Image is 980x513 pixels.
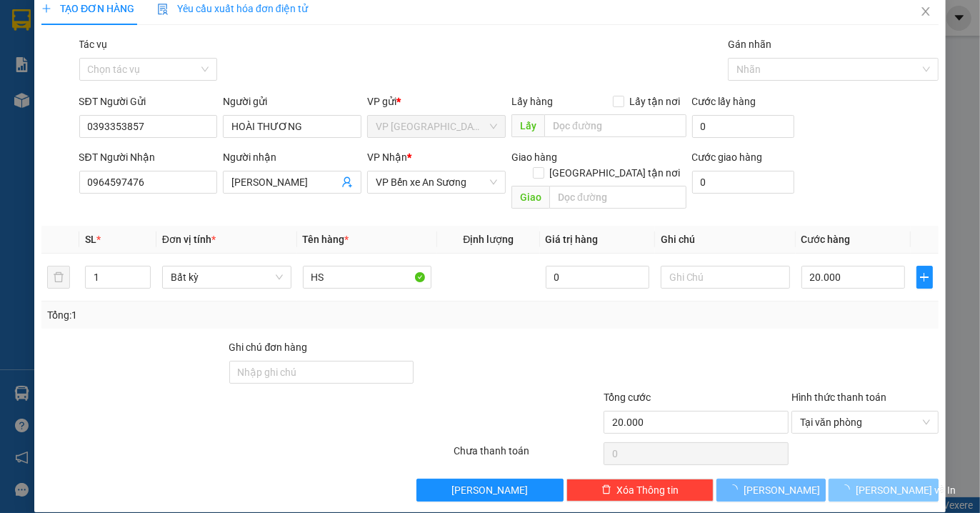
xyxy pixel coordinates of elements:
span: Lấy tận nơi [624,94,686,109]
span: Tên hàng [303,234,349,245]
span: Đơn vị tính [162,234,216,245]
label: Gán nhãn [728,39,771,50]
span: Bất kỳ [171,267,283,288]
span: VP Giang Tân [376,116,497,137]
label: Tác vụ [79,39,108,50]
span: Giao hàng [511,151,557,163]
input: Cước giao hàng [692,171,794,194]
input: VD: Bàn, Ghế [303,266,432,289]
input: Ghi chú đơn hàng [229,361,414,384]
span: SL [85,234,96,245]
span: VP Bến xe An Sương [376,171,497,193]
span: Yêu cầu xuất hóa đơn điện tử [157,3,308,14]
span: Lấy [511,114,544,137]
input: 0 [546,266,649,289]
label: Ghi chú đơn hàng [229,342,308,353]
div: Người gửi [223,94,361,109]
span: Định lượng [463,234,514,245]
span: Giá trị hàng [546,234,599,245]
input: Dọc đường [549,186,686,209]
button: [PERSON_NAME] [716,479,826,502]
span: close [920,6,931,17]
div: Tổng: 1 [47,307,379,323]
span: Cước hàng [801,234,851,245]
span: plus [917,272,932,283]
label: Cước giao hàng [692,151,763,163]
input: Dọc đường [544,114,686,137]
span: VP Nhận [367,151,407,163]
span: [GEOGRAPHIC_DATA] tận nơi [544,165,686,181]
span: [PERSON_NAME] [744,482,820,498]
span: Giao [511,186,549,209]
button: [PERSON_NAME] và In [829,479,938,502]
button: delete [47,266,70,289]
span: Xóa Thông tin [617,482,679,498]
button: [PERSON_NAME] [416,479,564,502]
span: [PERSON_NAME] và In [856,482,956,498]
label: Cước lấy hàng [692,96,756,107]
input: Cước lấy hàng [692,115,794,138]
span: loading [840,484,856,494]
span: Tổng cước [604,392,651,403]
span: delete [601,484,611,496]
span: [PERSON_NAME] [452,482,529,498]
span: user-add [341,176,353,188]
span: Tại văn phòng [800,412,930,433]
button: deleteXóa Thông tin [566,479,714,502]
input: Ghi Chú [661,266,790,289]
div: SĐT Người Nhận [79,149,218,165]
span: Lấy hàng [511,96,553,107]
span: plus [41,4,51,14]
div: VP gửi [367,94,506,109]
div: SĐT Người Gửi [79,94,218,109]
button: plus [916,266,933,289]
img: icon [157,4,169,15]
th: Ghi chú [655,226,796,254]
div: Người nhận [223,149,361,165]
span: TẠO ĐƠN HÀNG [41,3,134,14]
label: Hình thức thanh toán [791,392,886,403]
div: Chưa thanh toán [452,443,602,468]
span: loading [728,484,744,494]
